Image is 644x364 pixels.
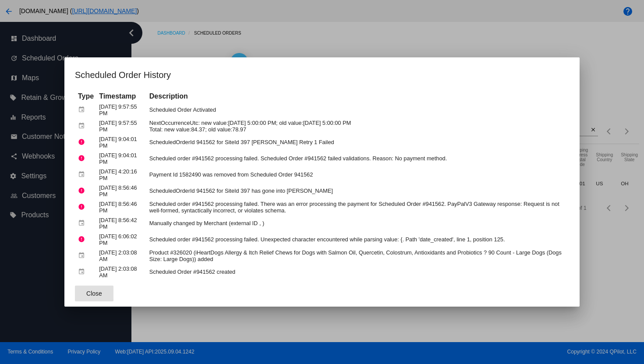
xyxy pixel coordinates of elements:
[78,152,88,165] mat-icon: error
[97,216,146,231] td: [DATE] 8:56:42 PM
[147,118,568,134] td: NextOccurrenceUtc: new value:[DATE] 5:00:00 PM; old value:[DATE] 5:00:00 PM Total: new value:84.3...
[147,232,568,247] td: Scheduled order #941562 processing failed. Unexpected character encountered while parsing value: ...
[147,134,568,150] td: ScheduledOrderId 941562 for SiteId 397 [PERSON_NAME] Retry 1 Failed
[78,184,88,198] mat-icon: error
[78,200,88,214] mat-icon: error
[147,216,568,231] td: Manually changed by Merchant (external ID , )
[97,264,146,279] td: [DATE] 2:03:08 AM
[97,151,146,166] td: [DATE] 9:04:01 PM
[97,248,146,263] td: [DATE] 2:03:08 AM
[97,92,146,101] th: Timestamp
[97,118,146,134] td: [DATE] 9:57:55 PM
[86,290,102,297] span: Close
[97,102,146,117] td: [DATE] 9:57:55 PM
[78,216,88,230] mat-icon: event
[147,248,568,263] td: Product #326020 (iHeartDogs Allergy & Itch Relief Chews for Dogs with Salmon Oil, Quercetin, Colo...
[78,103,88,117] mat-icon: event
[97,183,146,198] td: [DATE] 8:56:46 PM
[147,102,568,117] td: Scheduled Order Activated
[75,68,569,82] h1: Scheduled Order History
[97,167,146,182] td: [DATE] 4:20:16 PM
[76,92,96,101] th: Type
[147,151,568,166] td: Scheduled order #941562 processing failed. Scheduled Order #941562 failed validations. Reason: No...
[78,249,88,262] mat-icon: event
[97,134,146,150] td: [DATE] 9:04:01 PM
[147,264,568,279] td: Scheduled Order #941562 created
[78,265,88,279] mat-icon: event
[75,286,113,301] button: Close dialog
[78,119,88,133] mat-icon: event
[147,167,568,182] td: Payment Id 1582490 was removed from Scheduled Order 941562
[97,232,146,247] td: [DATE] 6:06:02 PM
[78,168,88,181] mat-icon: event
[147,183,568,198] td: ScheduledOrderId 941562 for SiteId 397 has gone into [PERSON_NAME]
[147,199,568,215] td: Scheduled order #941562 processing failed. There was an error processing the payment for Schedule...
[147,92,568,101] th: Description
[97,199,146,215] td: [DATE] 8:56:46 PM
[78,135,88,149] mat-icon: error
[78,233,88,246] mat-icon: error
